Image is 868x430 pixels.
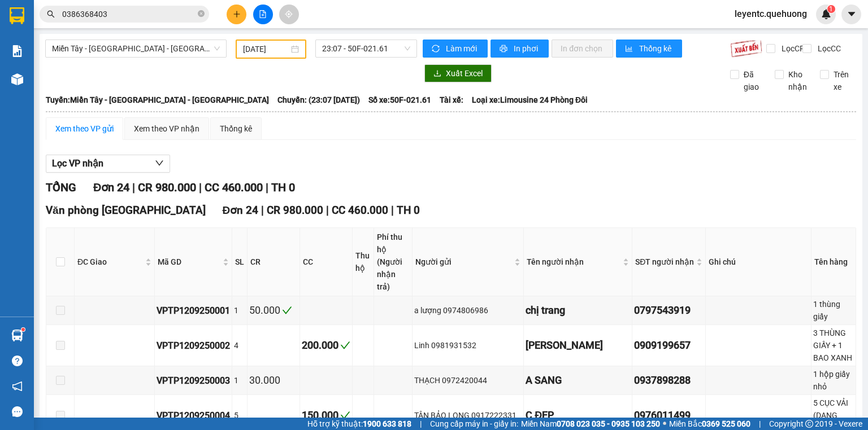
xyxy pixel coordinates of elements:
div: a lượng 0974806986 [414,304,522,317]
div: Thống kê [220,122,252,135]
span: leyentc.quehuong [726,7,816,21]
div: A SANG [526,372,630,388]
span: close-circle [198,9,205,20]
div: Xem theo VP nhận [134,122,199,135]
b: Tuyến: Miền Tây - [GEOGRAPHIC_DATA] - [GEOGRAPHIC_DATA] [46,95,269,104]
span: CC 460.000 [205,181,263,194]
span: Số xe: 50F-021.61 [368,94,431,106]
button: aim [279,5,299,24]
span: Loại xe: Limousine 24 Phòng Đôi [472,94,588,106]
span: download [433,69,441,78]
div: 1 hộp giấy nhỏ [813,368,854,393]
div: 4 [234,339,245,352]
span: Miền Bắc [669,418,750,430]
div: 3 THÙNG GIẤY + 1 BAO XANH [813,327,854,364]
span: plus [233,10,241,18]
span: Đã giao [739,68,767,93]
div: Xem theo VP gửi [55,122,114,135]
div: TÂN BẢO LONG 0917222331 [414,409,522,422]
span: file-add [259,10,267,18]
th: Thu hộ [353,228,374,296]
span: 23:07 - 50F-021.61 [322,40,411,57]
img: logo-vxr [10,7,24,24]
td: 0937898288 [632,366,706,395]
div: 1 [234,304,245,317]
div: THẠCH 0972420044 [414,374,522,387]
span: ĐC Giao [77,256,143,268]
td: 0909199657 [632,325,706,366]
span: Đơn 24 [223,204,259,217]
span: sync [432,45,441,54]
span: CR 980.000 [138,181,196,194]
td: VPTP1209250002 [155,325,232,366]
span: | [132,181,135,194]
button: Lọc VP nhận [46,155,170,173]
sup: 1 [827,5,835,13]
div: chị trang [526,302,630,318]
strong: 0369 525 060 [702,419,750,428]
input: 12/09/2025 [243,43,288,55]
strong: 1900 633 818 [363,419,411,428]
button: downloadXuất Excel [424,64,492,82]
span: Kho nhận [784,68,811,93]
span: bar-chart [625,45,635,54]
div: 0909199657 [634,337,704,353]
th: Tên hàng [811,228,856,296]
span: check [282,305,292,315]
span: In phơi [514,42,540,55]
th: CR [248,228,300,296]
div: 0797543919 [634,302,704,318]
span: caret-down [847,9,857,19]
td: VPTP1209250001 [155,296,232,325]
span: CR 980.000 [267,204,323,217]
th: SL [232,228,248,296]
th: CC [300,228,353,296]
div: 0937898288 [634,372,704,388]
span: Tên người nhận [527,256,620,268]
img: 9k= [730,40,762,58]
span: notification [12,381,23,392]
span: | [420,418,422,430]
img: solution-icon [11,45,23,57]
span: Miền Nam [521,418,660,430]
div: 30.000 [249,372,298,388]
span: Làm mới [446,42,479,55]
span: Lọc VP nhận [52,156,103,170]
div: 1 thùng giấy [813,298,854,323]
span: Thống kê [639,42,673,55]
td: A SANG [524,366,632,395]
span: Văn phòng [GEOGRAPHIC_DATA] [46,204,206,217]
div: 1 [234,374,245,387]
strong: 0708 023 035 - 0935 103 250 [557,419,660,428]
span: ⚪️ [663,422,666,426]
span: SĐT người nhận [635,256,694,268]
span: | [391,204,394,217]
div: 50.000 [249,302,298,318]
img: icon-new-feature [821,9,831,19]
span: Tài xế: [440,94,463,106]
button: syncLàm mới [423,40,488,58]
span: Chuyến: (23:07 [DATE]) [277,94,360,106]
th: Ghi chú [706,228,811,296]
div: VPTP1209250003 [157,374,230,388]
span: CC 460.000 [332,204,388,217]
button: bar-chartThống kê [616,40,682,58]
button: In đơn chọn [552,40,613,58]
td: 0797543919 [632,296,706,325]
div: VPTP1209250002 [157,339,230,353]
button: caret-down [841,5,861,24]
span: aim [285,10,293,18]
span: Lọc CR [777,42,806,55]
span: Lọc CC [813,42,843,55]
span: check [340,410,350,420]
div: C ĐẸP [526,407,630,423]
th: Phí thu hộ (Người nhận trả) [374,228,413,296]
span: | [266,181,268,194]
span: search [47,10,55,18]
span: TỔNG [46,181,76,194]
span: TH 0 [271,181,295,194]
div: 200.000 [302,337,350,353]
input: Tìm tên, số ĐT hoặc mã đơn [62,8,196,20]
span: Mã GD [158,256,220,268]
span: | [261,204,264,217]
